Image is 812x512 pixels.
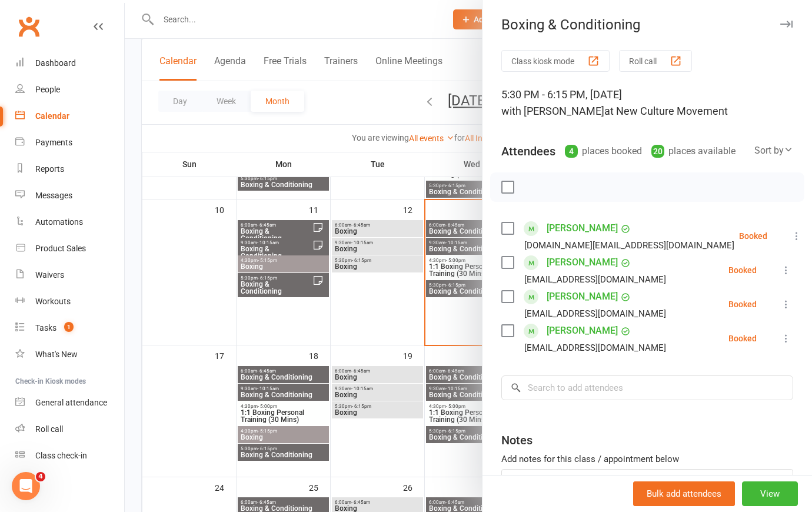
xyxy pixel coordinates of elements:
div: [EMAIL_ADDRESS][DOMAIN_NAME] [524,306,666,321]
button: View [742,481,798,506]
div: People [35,85,60,94]
div: Workouts [35,297,71,306]
div: 4 [565,145,578,158]
a: [PERSON_NAME] [547,219,618,238]
div: Booked [739,232,767,240]
div: places available [651,143,736,159]
a: Reports [15,156,124,182]
div: Tasks [35,323,56,333]
div: Roll call [35,424,63,434]
span: at New Culture Movement [604,105,728,117]
a: Workouts [15,288,124,315]
div: Class check-in [35,451,87,460]
input: Search to add attendees [501,375,793,400]
button: Bulk add attendees [633,481,735,506]
span: 1 [64,322,74,332]
button: Roll call [619,50,692,72]
div: Attendees [501,143,555,159]
a: Tasks 1 [15,315,124,341]
div: [EMAIL_ADDRESS][DOMAIN_NAME] [524,272,666,287]
a: Payments [15,129,124,156]
div: Booked [728,300,757,308]
div: Booked [728,334,757,343]
div: Sort by [754,143,793,158]
a: [PERSON_NAME] [547,253,618,272]
a: [PERSON_NAME] [547,287,618,306]
div: General attendance [35,398,107,407]
a: Roll call [15,416,124,443]
div: [EMAIL_ADDRESS][DOMAIN_NAME] [524,340,666,355]
a: Messages [15,182,124,209]
span: 4 [36,472,45,481]
div: [DOMAIN_NAME][EMAIL_ADDRESS][DOMAIN_NAME] [524,238,734,253]
a: Dashboard [15,50,124,77]
iframe: Intercom live chat [12,472,40,500]
a: General attendance kiosk mode [15,390,124,416]
div: Reports [35,164,64,174]
div: Notes [501,432,533,448]
div: Messages [35,191,72,200]
div: 20 [651,145,664,158]
div: Boxing & Conditioning [482,16,812,33]
div: Waivers [35,270,64,280]
a: Class kiosk mode [15,443,124,469]
div: Calendar [35,111,69,121]
div: Payments [35,138,72,147]
div: Booked [728,266,757,274]
div: Product Sales [35,244,86,253]
a: Calendar [15,103,124,129]
div: Add notes for this class / appointment below [501,452,793,466]
button: Class kiosk mode [501,50,610,72]
a: Automations [15,209,124,235]
span: with [PERSON_NAME] [501,105,604,117]
a: Clubworx [14,12,44,41]
a: Product Sales [15,235,124,262]
div: 5:30 PM - 6:15 PM, [DATE] [501,87,793,119]
a: What's New [15,341,124,368]
div: Dashboard [35,58,76,68]
div: Automations [35,217,83,227]
a: People [15,77,124,103]
div: What's New [35,350,78,359]
a: Waivers [15,262,124,288]
div: places booked [565,143,642,159]
a: [PERSON_NAME] [547,321,618,340]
